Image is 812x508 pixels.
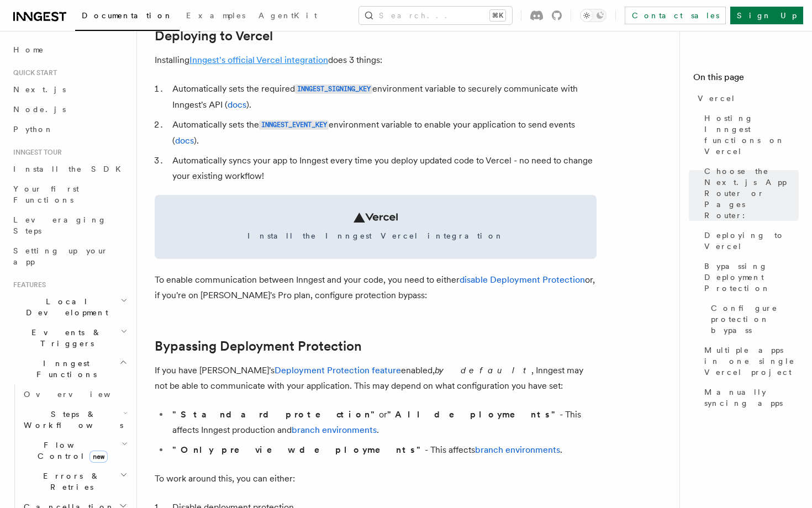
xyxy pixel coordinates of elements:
[704,166,799,221] span: Choose the Next.js App Router or Pages Router:
[700,340,799,382] a: Multiple apps in one single Vercel project
[82,11,173,20] span: Documentation
[168,230,583,241] span: Install the Inngest Vercel integration
[75,3,180,31] a: Documentation
[24,390,138,399] span: Overview
[13,215,107,235] span: Leveraging Steps
[13,184,79,204] span: Your first Functions
[9,296,120,318] span: Local Development
[186,11,245,20] span: Examples
[704,230,799,252] span: Deploying to Vercel
[155,28,273,44] a: Deploying to Vercel
[9,99,130,119] a: Node.js
[275,365,401,375] a: Deployment Protection feature
[9,40,130,60] a: Home
[155,195,597,259] a: Install the Inngest Vercel integration
[228,99,246,110] a: docs
[711,303,799,336] span: Configure protection bypass
[169,407,597,438] li: or - This affects Inngest production and .
[698,93,736,104] span: Vercel
[9,80,130,99] a: Next.js
[387,409,560,420] strong: "All deployments"
[9,241,130,272] a: Setting up your app
[9,210,130,241] a: Leveraging Steps
[172,444,425,455] strong: "Only preview deployments"
[490,10,505,21] kbd: ⌘K
[19,404,130,435] button: Steps & Workflows
[9,68,57,77] span: Quick start
[155,471,597,486] p: To work around this, you can either:
[19,440,122,462] span: Flow Control
[189,55,328,65] a: Inngest's official Vercel integration
[700,256,799,298] a: Bypassing Deployment Protection
[704,345,799,378] span: Multiple apps in one single Vercel project
[155,52,597,68] p: Installing does 3 things:
[9,281,46,289] span: Features
[259,11,317,20] span: AgentKit
[169,153,597,184] li: Automatically syncs your app to Inngest every time you deploy updated code to Vercel - no need to...
[172,409,379,420] strong: "Standard protection"
[9,179,130,210] a: Your first Functions
[13,85,66,94] span: Next.js
[295,84,372,94] code: INNGEST_SIGNING_KEY
[704,261,799,294] span: Bypassing Deployment Protection
[9,353,130,384] button: Inngest Functions
[19,384,130,404] a: Overview
[19,435,130,466] button: Flow Controlnew
[169,81,597,113] li: Automatically sets the required environment variable to securely communicate with Inngest's API ( ).
[475,444,560,455] a: branch environments
[435,365,531,375] em: by default
[155,363,597,394] p: If you have [PERSON_NAME]'s enabled, , Inngest may not be able to communicate with your applicati...
[155,272,597,303] p: To enable communication between Inngest and your code, you need to either or, if you're on [PERSO...
[259,119,329,130] a: INNGEST_EVENT_KEY
[252,3,324,30] a: AgentKit
[295,83,372,94] a: INNGEST_SIGNING_KEY
[9,358,119,380] span: Inngest Functions
[460,274,585,285] a: disable Deployment Protection
[89,451,108,463] span: new
[9,322,130,353] button: Events & Triggers
[9,119,130,139] a: Python
[9,292,130,322] button: Local Development
[693,88,799,108] a: Vercel
[704,387,799,409] span: Manually syncing apps
[19,466,130,497] button: Errors & Retries
[13,165,128,173] span: Install the SDK
[625,7,726,24] a: Contact sales
[9,159,130,179] a: Install the SDK
[19,409,123,431] span: Steps & Workflows
[155,338,362,354] a: Bypassing Deployment Protection
[359,7,512,24] button: Search...⌘K
[9,148,62,157] span: Inngest tour
[693,71,799,88] h4: On this page
[13,44,44,55] span: Home
[13,246,108,266] span: Setting up your app
[700,161,799,225] a: Choose the Next.js App Router or Pages Router:
[13,125,54,134] span: Python
[292,425,377,435] a: branch environments
[13,105,66,114] span: Node.js
[704,113,799,157] span: Hosting Inngest functions on Vercel
[169,117,597,149] li: Automatically sets the environment variable to enable your application to send events ( ).
[19,470,120,493] span: Errors & Retries
[259,120,329,130] code: INNGEST_EVENT_KEY
[169,442,597,458] li: - This affects .
[730,7,803,24] a: Sign Up
[700,108,799,161] a: Hosting Inngest functions on Vercel
[9,327,120,349] span: Events & Triggers
[700,382,799,413] a: Manually syncing apps
[580,9,607,22] button: Toggle dark mode
[180,3,252,30] a: Examples
[175,135,194,146] a: docs
[700,225,799,256] a: Deploying to Vercel
[706,298,799,340] a: Configure protection bypass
